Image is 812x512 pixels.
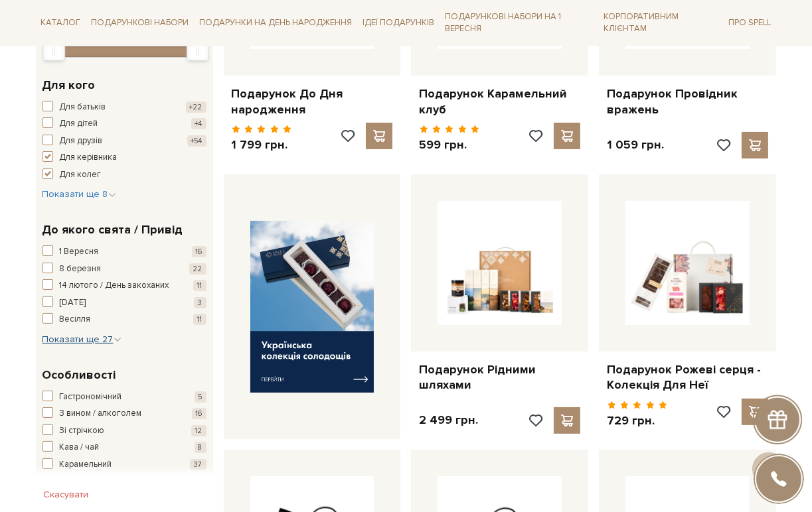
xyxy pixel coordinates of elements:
[186,101,206,113] span: +22
[194,297,206,308] span: 3
[60,135,103,148] span: Для друзів
[419,137,479,153] p: 599 грн.
[42,391,206,404] button: Гастрономічний 5
[193,280,206,291] span: 11
[187,42,209,61] div: Max
[86,13,195,33] span: Подарункові набори
[232,137,292,153] p: 1 799 грн.
[60,296,86,310] span: [DATE]
[419,362,580,393] a: Подарунок Рідними шляхами
[42,42,65,61] div: Min
[60,151,118,164] span: Для керівника
[42,333,122,346] button: Показати ще 27
[607,86,768,117] a: Подарунок Провідник вражень
[607,413,667,428] p: 729 грн.
[42,263,206,276] button: 8 березня 22
[60,313,91,326] span: Весілля
[42,407,206,420] button: З вином / алкоголем 16
[60,279,169,292] span: 14 лютого / День закоханих
[60,441,100,454] span: Кава / чай
[607,137,664,153] p: 1 059 грн.
[42,151,206,164] button: Для керівника
[42,76,96,94] span: Для кого
[192,408,206,419] span: 16
[42,458,206,472] button: Карамельний 37
[42,117,206,131] button: Для дітей +4
[250,221,374,393] img: banner
[60,458,112,472] span: Карамельний
[60,407,142,420] span: З вином / алкоголем
[60,424,105,438] span: Зі стрічкою
[724,13,777,33] span: Про Spell
[42,221,183,239] span: До якого свята / Привід
[419,86,580,117] a: Подарунок Карамельний клуб
[419,413,478,428] p: 2 499 грн.
[42,441,206,454] button: Кава / чай 8
[42,188,116,200] span: Показати ще 8
[36,484,97,505] button: Скасувати
[42,135,206,148] button: Для друзів +54
[42,366,116,384] span: Особливості
[60,245,99,259] span: 1 Вересня
[195,442,206,453] span: 8
[42,245,206,259] button: 1 Вересня 16
[42,296,206,310] button: [DATE] 3
[42,168,206,182] button: Для колег
[189,263,206,275] span: 22
[36,13,86,33] span: Каталог
[60,101,106,114] span: Для батьків
[440,5,598,40] a: Подарункові набори на 1 Вересня
[192,246,206,257] span: 16
[60,391,122,404] span: Гастрономічний
[60,168,102,182] span: Для колег
[42,279,206,292] button: 14 лютого / День закоханих 11
[195,391,206,403] span: 5
[42,188,116,201] button: Показати ще 8
[60,117,98,131] span: Для дітей
[607,362,768,393] a: Подарунок Рожеві серця - Колекція Для Неї
[42,313,206,326] button: Весілля 11
[195,13,358,33] span: Подарунки на День народження
[42,101,206,114] button: Для батьків +22
[42,424,206,438] button: Зі стрічкою 12
[191,425,206,436] span: 12
[193,314,206,325] span: 11
[60,263,102,276] span: 8 березня
[232,86,393,117] a: Подарунок До Дня народження
[598,5,724,40] a: Корпоративним клієнтам
[191,118,206,129] span: +4
[190,459,206,470] span: 37
[358,13,440,33] span: Ідеї подарунків
[187,135,206,147] span: +54
[42,334,122,345] span: Показати ще 27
